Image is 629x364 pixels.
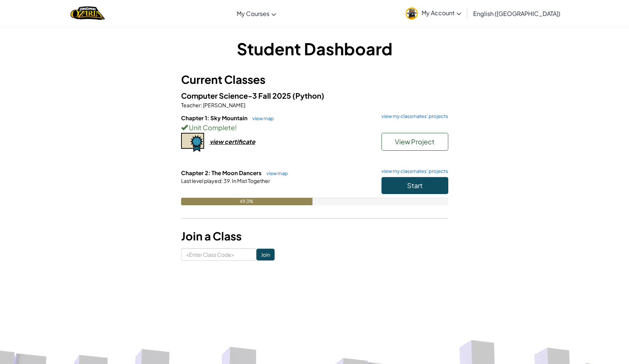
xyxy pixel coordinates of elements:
span: My Courses [237,10,269,17]
a: view my classmates' projects [378,169,448,174]
a: My Account [402,1,465,25]
h1: Student Dashboard [181,37,448,60]
a: English ([GEOGRAPHIC_DATA]) [469,3,564,23]
input: <Enter Class Code> [181,248,256,261]
span: In Mist Together [231,177,270,184]
a: view certificate [181,138,255,145]
span: (Python) [292,91,324,100]
a: Ozaria by CodeCombat logo [71,6,105,21]
span: My Account [422,9,461,17]
div: 49.3% [181,198,313,205]
span: Unit Complete [188,123,235,132]
input: Join [256,249,275,260]
span: View Project [395,137,435,146]
span: English ([GEOGRAPHIC_DATA]) [473,10,560,17]
span: [PERSON_NAME] [202,102,245,108]
div: view certificate [210,138,255,145]
span: ! [235,123,237,132]
span: Computer Science-3 Fall 2025 [181,91,292,100]
a: view my classmates' projects [378,114,448,119]
span: Last level played [181,177,221,184]
h3: Join a Class [181,228,448,245]
a: view map [263,170,288,176]
span: : [201,102,202,108]
img: avatar [406,7,418,20]
span: Chapter 1: Sky Mountain [181,114,249,121]
h3: Current Classes [181,71,448,88]
span: Start [407,181,423,190]
span: Chapter 2: The Moon Dancers [181,169,263,176]
img: Home [71,6,105,21]
span: 39. [223,177,231,184]
span: : [221,177,223,184]
img: certificate-icon.png [181,133,204,152]
button: Start [381,177,448,194]
span: Teacher [181,102,201,108]
a: view map [249,115,274,121]
a: My Courses [233,3,280,23]
button: View Project [381,133,448,151]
